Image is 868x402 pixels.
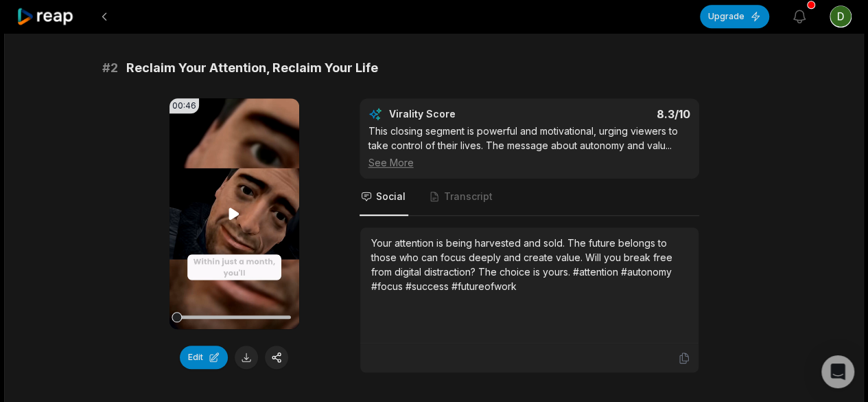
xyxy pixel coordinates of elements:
[126,58,378,78] span: Reclaim Your Attention, Reclaim Your Life
[360,179,699,216] nav: Tabs
[376,190,406,203] span: Social
[368,124,690,170] div: This closing segment is powerful and motivational, urging viewers to take control of their lives....
[368,155,690,170] div: See More
[102,58,118,78] span: # 2
[389,107,537,121] div: Virality Score
[821,355,854,388] div: Open Intercom Messenger
[444,190,493,203] span: Transcript
[180,346,228,369] button: Edit
[700,5,769,28] button: Upgrade
[371,236,688,293] div: Your attention is being harvested and sold. The future belongs to those who can focus deeply and ...
[543,107,690,121] div: 8.3 /10
[169,98,299,329] video: Your browser does not support mp4 format.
